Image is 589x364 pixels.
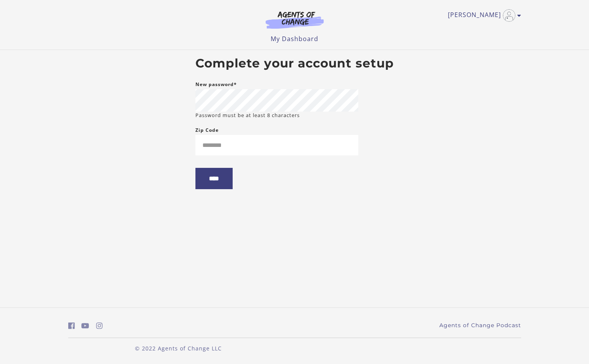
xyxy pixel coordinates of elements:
[68,320,75,331] a: https://www.facebook.com/groups/aswbtestprep (Open in a new window)
[195,126,219,135] label: Zip Code
[81,320,89,331] a: https://www.youtube.com/c/AgentsofChangeTestPrepbyMeaganMitchell (Open in a new window)
[81,322,89,329] i: https://www.youtube.com/c/AgentsofChangeTestPrepbyMeaganMitchell (Open in a new window)
[195,112,300,119] small: Password must be at least 8 characters
[257,11,332,29] img: Agents of Change Logo
[439,321,521,329] a: Agents of Change Podcast
[68,344,288,352] p: © 2022 Agents of Change LLC
[448,9,517,22] a: Toggle menu
[195,56,394,71] h2: Complete your account setup
[68,322,75,329] i: https://www.facebook.com/groups/aswbtestprep (Open in a new window)
[271,35,318,43] a: My Dashboard
[195,80,237,89] label: New password*
[96,322,103,329] i: https://www.instagram.com/agentsofchangeprep/ (Open in a new window)
[96,320,103,331] a: https://www.instagram.com/agentsofchangeprep/ (Open in a new window)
